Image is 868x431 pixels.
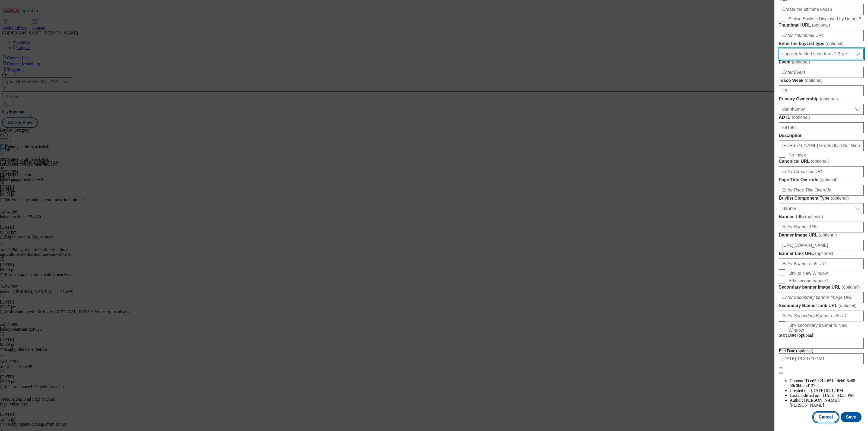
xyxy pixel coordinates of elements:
span: Link secondary banner to New Window [789,323,861,333]
span: Link to New Window [789,271,828,276]
span: No Index [789,153,806,158]
span: Sibling Buylists Displayed by Default? [789,17,861,21]
span: ( optional ) [792,60,810,64]
input: Enter Tesco Week [779,85,864,96]
span: [DATE] 01:12 PM [811,388,843,393]
span: ( optional ) [792,115,810,120]
label: Tesco Week [779,78,864,83]
span: Add second banner? [789,279,829,283]
span: ( optional ) [812,23,830,27]
li: Author: [790,398,864,408]
input: Enter Date [779,338,864,349]
span: ( optional ) [838,303,857,308]
input: Enter Thumbnail URL [779,30,864,41]
span: ed5fc2f4-651c-4eb0-8a88-56c0bb9bd137 [790,378,857,388]
li: Last modified on: [790,393,864,398]
input: Enter Banner Title [779,222,864,232]
label: Description [779,133,864,138]
span: Start Date (optional) [779,333,815,337]
label: Event [779,59,864,65]
label: Canonical URL [779,159,864,164]
span: ( optional ) [819,233,837,237]
label: Banner Title [779,214,864,219]
input: Enter Canonical URL [779,166,864,177]
label: AD ID [779,115,864,120]
label: Primary Ownership [779,96,864,102]
button: Cancel [813,412,838,422]
span: End Date (optional) [779,349,813,353]
input: Enter Banner Image URL [779,240,864,251]
input: Enter Event [779,67,864,78]
span: ( optional ) [831,196,849,200]
span: ( optional ) [842,285,860,289]
span: ( optional ) [805,214,823,219]
input: Enter Page Title Override [779,185,864,196]
span: [PERSON_NAME].[PERSON_NAME] [790,398,840,407]
label: Banner Image URL [779,232,864,238]
button: Save [841,412,861,422]
span: ( optional ) [819,177,838,182]
span: ( optional ) [811,159,829,164]
span: ( optional ) [815,251,833,256]
label: Buylist Component Type [779,196,864,201]
span: ( optional ) [805,78,823,83]
span: [DATE] 03:55 PM [822,393,854,398]
label: Thumbnail URL [779,23,864,28]
input: Enter Secondary banner Image URL [779,292,864,303]
input: Enter Secondary Banner Link URL [779,311,864,321]
label: Secondary banner Image URL [779,285,864,290]
input: Enter Date [779,353,864,364]
label: Secondary Banner Link URL [779,303,864,308]
li: Content ID [790,378,864,388]
span: ( optional ) [825,41,844,46]
label: Banner Link URL [779,251,864,256]
span: ( optional ) [820,97,838,101]
label: Page Title Override [779,177,864,183]
input: Enter Title [779,4,864,15]
input: Enter Banner Link URL [779,258,864,269]
label: Enter the buyList type [779,41,864,46]
input: Enter AD ID [779,122,864,133]
input: Enter Description [779,140,864,151]
button: Close [779,367,783,369]
li: Created on: [790,388,864,393]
